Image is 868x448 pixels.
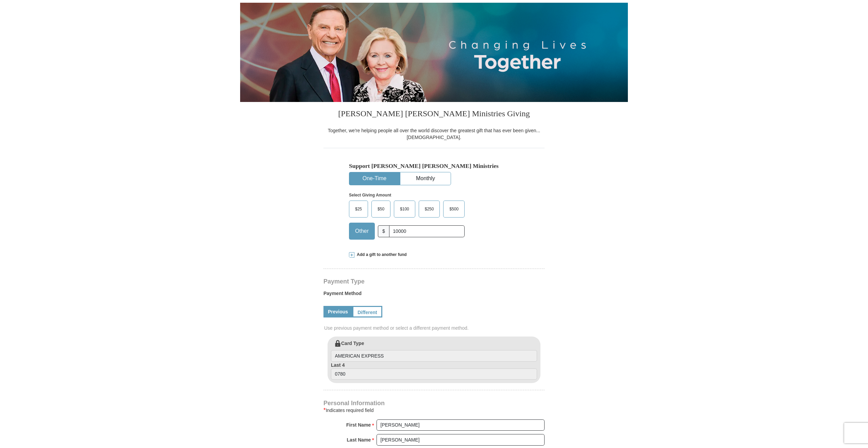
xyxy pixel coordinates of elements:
div: Indicates required field [323,406,545,414]
label: Last 4 [331,362,537,380]
span: $100 [397,204,413,214]
input: Last 4 [331,368,537,380]
h5: Support [PERSON_NAME] [PERSON_NAME] Ministries [349,162,519,170]
span: $50 [374,204,388,214]
span: $250 [421,204,437,214]
button: Monthly [400,172,451,185]
a: Previous [323,306,352,317]
span: Add a gift to another fund [354,252,407,258]
strong: Last Name [347,435,371,445]
h4: Personal Information [323,400,545,406]
input: Card Type [331,350,537,362]
a: Different [352,306,382,317]
h3: [PERSON_NAME] [PERSON_NAME] Ministries Giving [323,102,545,127]
span: $ [378,225,389,237]
label: Card Type [331,340,537,362]
strong: Select Giving Amount [349,193,391,197]
button: One-Time [349,172,400,185]
h4: Payment Type [323,279,545,284]
span: Use previous payment method or select a different payment method. [324,325,545,331]
span: $25 [352,204,365,214]
span: $500 [446,204,462,214]
label: Payment Method [323,290,545,300]
div: Together, we're helping people all over the world discover the greatest gift that has ever been g... [323,127,545,141]
span: Other [352,226,372,236]
strong: First Name [346,420,371,430]
input: Other Amount [389,225,465,237]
